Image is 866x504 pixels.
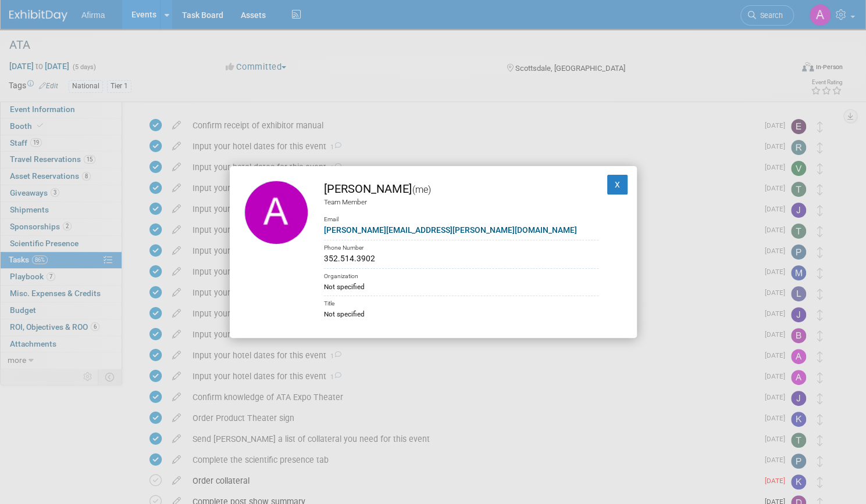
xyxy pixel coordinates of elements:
[324,240,598,253] div: Phone Number
[324,197,598,207] div: Team Member
[324,225,577,235] a: [PERSON_NAME][EMAIL_ADDRESS][PERSON_NAME][DOMAIN_NAME]
[324,268,598,282] div: Organization
[324,253,598,265] div: 352.514.3902
[324,296,598,309] div: Title
[324,282,598,292] div: Not specified
[324,309,598,319] div: Not specified
[324,207,598,224] div: Email
[324,181,598,197] div: [PERSON_NAME]
[412,184,431,195] span: (me)
[244,181,308,244] img: Amy Emerson
[607,175,628,195] button: X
